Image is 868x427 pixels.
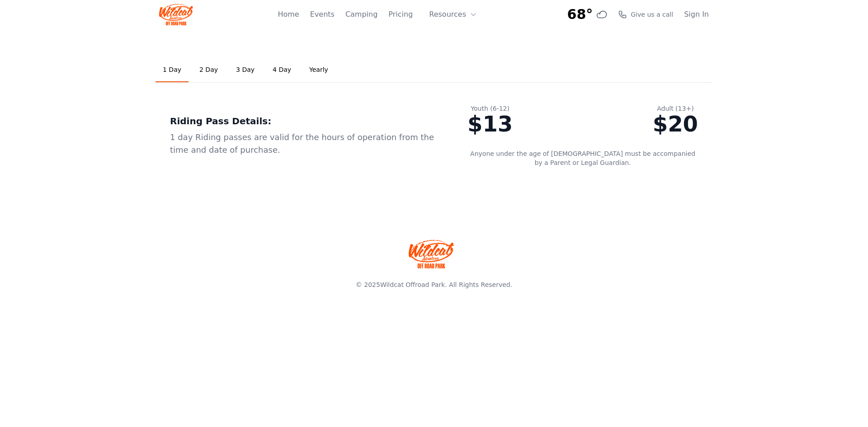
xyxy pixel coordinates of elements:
div: $13 [467,113,513,135]
a: Home [278,9,299,20]
span: Give us a call [631,10,673,19]
div: Adult (13+) [653,104,698,113]
a: Give us a call [618,10,673,19]
div: Riding Pass Details: [170,115,439,127]
p: Anyone under the age of [DEMOGRAPHIC_DATA] must be accompanied by a Parent or Legal Guardian. [467,149,698,167]
button: Resources [424,5,482,23]
a: Events [310,9,335,20]
a: 1 Day [156,58,189,82]
div: $20 [653,113,698,135]
a: Yearly [302,58,335,82]
img: Wildcat Offroad park [409,239,454,268]
img: Wildcat Logo [159,4,193,25]
a: Camping [345,9,377,20]
div: Youth (6-12) [467,104,513,113]
a: 3 Day [229,58,262,82]
a: Wildcat Offroad Park [380,281,445,288]
a: Pricing [388,9,413,20]
a: 2 Day [192,58,225,82]
a: Sign In [684,9,709,20]
div: 1 day Riding passes are valid for the hours of operation from the time and date of purchase. [170,131,439,156]
span: © 2025 . All Rights Reserved. [356,281,512,288]
a: 4 Day [265,58,298,82]
span: 68° [567,6,593,23]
